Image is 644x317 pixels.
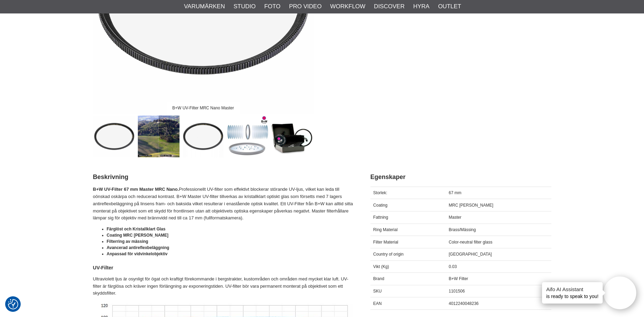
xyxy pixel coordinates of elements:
[8,299,18,309] img: Revisit consent button
[438,2,461,11] a: Outlet
[330,2,365,11] a: Workflow
[93,186,353,222] p: Professionellt UV-filter som effektivt blockerar störande UV-ljus, vilket kan leda till oönskad o...
[373,252,403,257] span: Country of origin
[449,215,461,220] span: Master
[93,276,353,297] p: Ultraviolett ljus är osynligt för ögat och kraftigt förekommande i bergstrakter, kustområden och ...
[373,289,382,294] span: SKU
[373,227,398,232] span: Ring Material
[93,116,135,157] img: B+W UV-Filter MRC Nano Master
[166,102,239,114] div: B+W UV-Filter MRC Nano Master
[373,240,398,245] span: Filter Material
[449,264,457,269] span: 0.03
[449,252,492,257] span: [GEOGRAPHIC_DATA]
[370,173,551,181] h2: Egenskaper
[138,116,180,157] img: Sample image UV-Filter
[449,190,461,195] span: 67 mm
[107,233,168,238] strong: Coating MRC [PERSON_NAME]
[8,298,18,310] button: Samtyckesinställningar
[449,227,476,232] span: Brass/Mässing
[227,116,268,157] img: B+W Multi-Resistant Coating Nano
[182,116,224,157] img: Very slim filter mount
[373,215,388,220] span: Fattning
[373,190,387,195] span: Storlek:
[413,2,429,11] a: Hyra
[374,2,405,11] a: Discover
[264,2,280,11] a: Foto
[542,282,603,304] div: is ready to speak to you!
[449,301,479,306] span: 4012240048236
[93,173,353,181] h2: Beskrivning
[107,251,168,256] strong: Anpassad för vidvinkelobjektiv
[373,301,382,306] span: EAN
[546,286,599,293] h4: Aifo AI Assistant
[271,116,313,157] img: B+W Filter Box
[93,187,179,192] strong: B+W UV-Filter 67 mm Master MRC Nano.
[93,264,353,271] h4: UV-Filter
[289,2,321,11] a: Pro Video
[373,203,387,208] span: Coating
[107,239,149,244] strong: Filterring av mässing
[449,203,493,208] span: MRC [PERSON_NAME]
[107,227,166,231] strong: Färglöst och Kristallklart Glas
[373,276,384,281] span: Brand
[184,2,225,11] a: Varumärken
[449,276,468,281] span: B+W Filter
[449,289,465,294] span: 1101506
[449,240,492,245] span: Color-neutral filter glass
[107,245,170,250] strong: Avancerad antireflexbeläggning
[373,264,389,269] span: Vikt (Kg)
[234,2,256,11] a: Studio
